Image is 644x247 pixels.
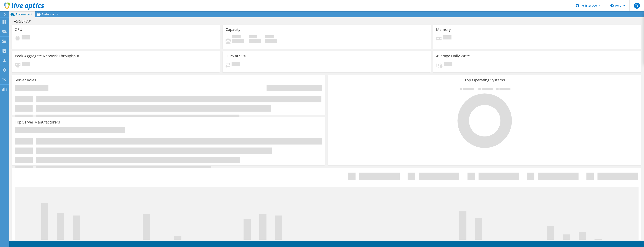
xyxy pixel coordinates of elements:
[226,27,240,32] h3: Capacity
[634,3,640,9] span: TY
[444,62,452,67] span: Pending
[232,39,244,43] h4: 0 GiB
[12,19,38,23] h1: ASISERV01
[22,62,30,67] span: Pending
[15,120,60,124] h3: Top Server Manufacturers
[436,54,470,58] h3: Average Daily Write
[265,35,274,39] span: Total
[232,35,241,39] span: Used
[232,62,240,67] span: Pending
[42,12,58,16] span: Performance
[15,54,79,58] h3: Peak Aggregate Network Throughput
[436,27,451,32] h3: Memory
[610,4,614,7] svg: \n
[15,78,36,82] h3: Server Roles
[331,78,639,82] h3: Top Operating Systems
[22,35,30,40] span: Pending
[15,27,22,32] h3: CPU
[265,39,277,43] h4: 0 GiB
[226,54,247,58] h3: IOPS at 95%
[16,12,32,16] span: Environment
[249,39,261,43] h4: 0 GiB
[249,35,257,39] span: Free
[443,35,451,40] span: Pending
